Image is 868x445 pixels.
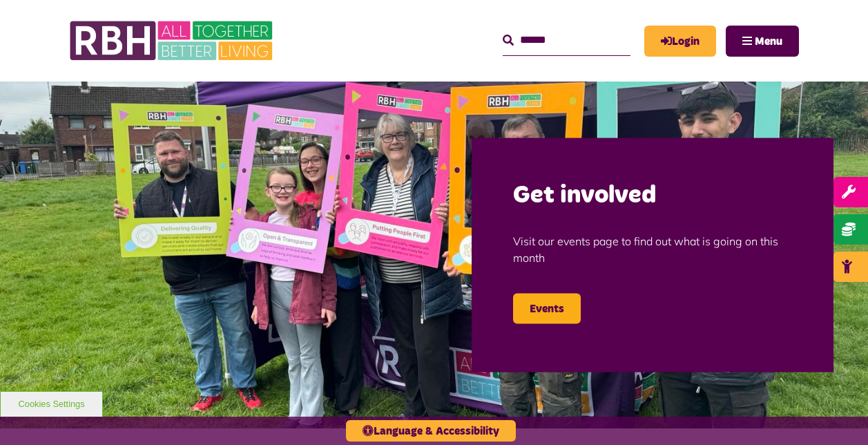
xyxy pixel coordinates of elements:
[755,36,782,47] span: Menu
[513,211,792,286] p: Visit our events page to find out what is going on this month
[726,26,799,57] button: Navigation
[346,420,516,442] button: Language & Accessibility
[644,26,716,57] a: MyRBH
[806,383,868,445] iframe: Netcall Web Assistant for live chat
[513,180,792,212] h2: Get involved
[69,14,276,68] img: RBH
[513,293,581,323] a: Events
